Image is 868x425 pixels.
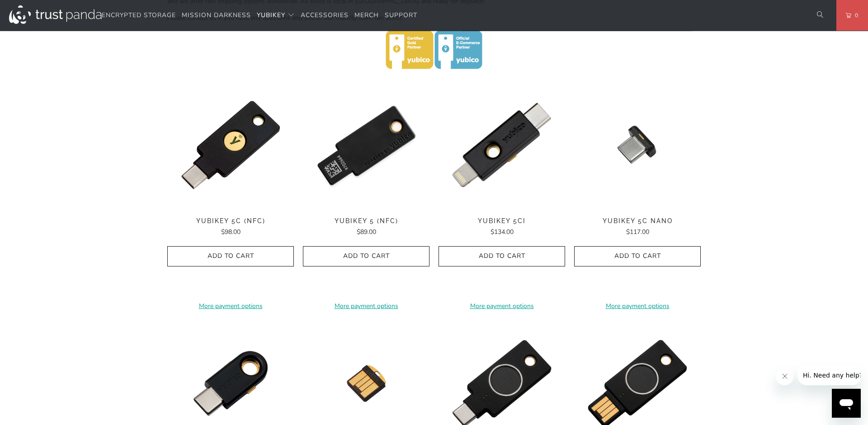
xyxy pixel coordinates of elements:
[439,217,565,225] span: YubiKey 5Ci
[177,252,284,260] span: Add to Cart
[303,82,429,208] a: YubiKey 5 (NFC) - Trust Panda YubiKey 5 (NFC) - Trust Panda
[385,5,417,26] a: Support
[312,252,420,260] span: Add to Cart
[574,82,701,208] img: YubiKey 5C Nano - Trust Panda
[167,82,294,208] a: YubiKey 5C (NFC) - Trust Panda YubiKey 5C (NFC) - Trust Panda
[354,11,379,19] span: Merch
[167,246,294,266] button: Add to Cart
[439,301,565,311] a: More payment options
[301,5,349,26] a: Accessories
[832,389,861,418] iframe: Button to launch messaging window
[167,301,294,311] a: More payment options
[167,217,294,225] span: YubiKey 5C (NFC)
[5,6,65,14] span: Hi. Need any help?
[574,217,701,225] span: YubiKey 5C Nano
[574,217,701,237] a: YubiKey 5C Nano $117.00
[439,82,565,208] img: YubiKey 5Ci - Trust Panda
[797,365,861,385] iframe: Message from company
[574,301,701,311] a: More payment options
[584,252,691,260] span: Add to Cart
[574,246,701,266] button: Add to Cart
[448,252,556,260] span: Add to Cart
[303,217,429,237] a: YubiKey 5 (NFC) $89.00
[257,5,295,26] summary: YubiKey
[303,301,429,311] a: More payment options
[102,5,417,26] nav: Translation missing: en.navigation.header.main_nav
[439,82,565,208] a: YubiKey 5Ci - Trust Panda YubiKey 5Ci - Trust Panda
[9,5,102,24] img: Trust Panda Australia
[221,228,241,236] span: $98.00
[385,11,417,19] span: Support
[167,82,294,208] img: YubiKey 5C (NFC) - Trust Panda
[851,10,859,20] span: 0
[167,217,294,237] a: YubiKey 5C (NFC) $98.00
[303,246,429,266] button: Add to Cart
[574,82,701,208] a: YubiKey 5C Nano - Trust Panda YubiKey 5C Nano - Trust Panda
[357,228,376,236] span: $89.00
[303,217,429,225] span: YubiKey 5 (NFC)
[257,11,285,19] span: YubiKey
[301,11,349,19] span: Accessories
[439,217,565,237] a: YubiKey 5Ci $134.00
[626,228,649,236] span: $117.00
[303,82,429,208] img: YubiKey 5 (NFC) - Trust Panda
[439,246,565,266] button: Add to Cart
[102,11,176,19] span: Encrypted Storage
[491,228,514,236] span: $134.00
[182,5,251,26] a: Mission Darkness
[102,5,176,26] a: Encrypted Storage
[182,11,251,19] span: Mission Darkness
[776,367,794,385] iframe: Close message
[354,5,379,26] a: Merch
